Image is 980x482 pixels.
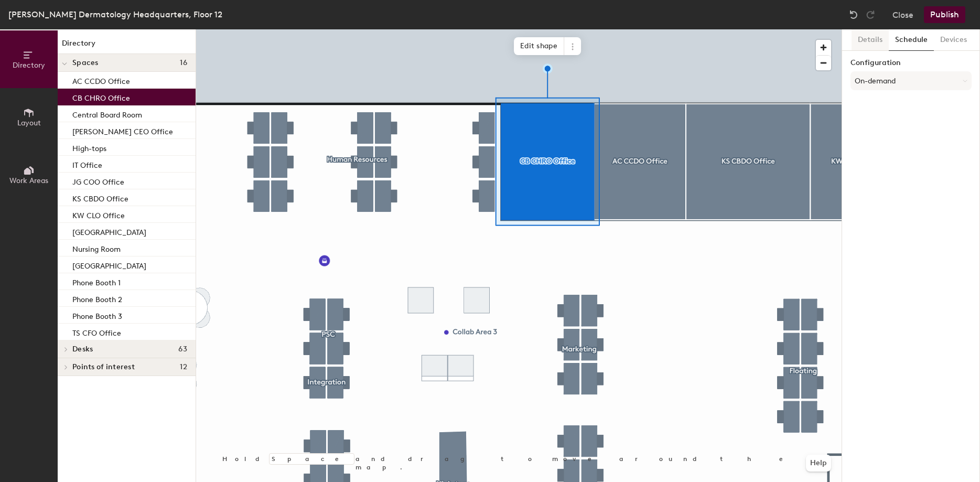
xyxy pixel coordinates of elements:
span: Layout [17,119,41,127]
label: Configuration [850,59,972,67]
button: On-demand [850,71,972,90]
p: [GEOGRAPHIC_DATA] [72,259,146,271]
button: Close [892,6,913,23]
span: Work Areas [9,176,48,185]
p: KS CBDO Office [72,191,128,203]
button: Devices [934,29,973,51]
div: [PERSON_NAME] Dermatology Headquarters, Floor 12 [8,8,222,21]
h1: Directory [58,38,196,54]
span: Desks [72,345,93,354]
p: Phone Booth 3 [72,309,122,321]
p: Phone Booth 2 [72,292,122,304]
p: TS CFO Office [72,326,121,338]
button: Schedule [889,29,934,51]
span: 16 [180,59,187,67]
p: KW CLO Office [72,208,125,220]
p: AC CCDO Office [72,74,130,86]
img: Redo [865,9,876,20]
span: 12 [180,363,187,371]
img: Undo [848,9,859,20]
p: Central Board Room [72,108,142,120]
p: CB CHRO Office [72,91,130,103]
p: [PERSON_NAME] CEO Office [72,124,173,136]
p: Phone Booth 1 [72,275,121,287]
span: 63 [178,345,187,354]
p: Nursing Room [72,242,121,254]
p: IT Office [72,158,102,170]
span: Points of interest [72,363,135,371]
button: Help [806,455,831,472]
span: Spaces [72,59,99,67]
button: Publish [924,6,965,23]
p: [GEOGRAPHIC_DATA] [72,225,146,237]
span: Edit shape [514,37,564,55]
span: Directory [13,61,45,70]
p: JG COO Office [72,175,124,187]
p: High-tops [72,141,106,153]
button: Details [852,29,889,51]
